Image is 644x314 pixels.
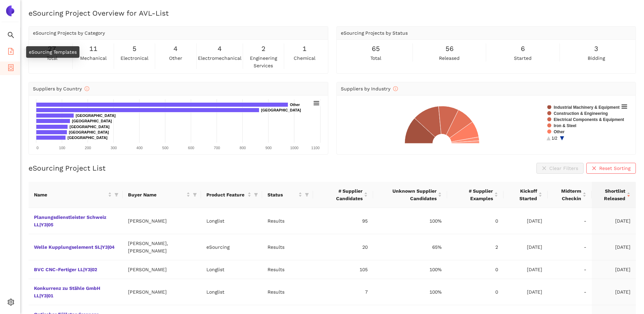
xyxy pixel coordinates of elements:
[553,187,581,202] span: Midterm Checkin
[201,234,262,260] td: eSourcing
[7,62,14,75] span: container
[554,111,608,116] text: Construction & Engineering
[268,191,297,198] span: Status
[588,54,605,62] span: bidding
[592,260,636,279] td: [DATE]
[33,30,105,36] span: eSourcing Projects by Category
[594,43,598,54] span: 3
[5,5,16,16] img: Logo
[599,164,630,172] span: Reset Sorting
[70,125,110,129] text: [GEOGRAPHIC_DATA]
[198,54,241,62] span: electromechanical
[261,108,301,112] text: [GEOGRAPHIC_DATA]
[586,163,636,174] button: closeReset Sorting
[214,146,220,150] text: 700
[254,193,258,197] span: filter
[68,136,108,140] text: [GEOGRAPHIC_DATA]
[447,182,503,208] th: this column's title is # Supplier Examples,this column is sortable
[548,208,592,234] td: -
[123,182,201,208] th: this column's title is Buyer Name,this column is sortable
[206,191,246,198] span: Product Feature
[302,43,307,54] span: 1
[318,187,363,202] span: # Supplier Candidates
[262,182,313,208] th: this column's title is Status,this column is sortable
[265,146,272,150] text: 900
[514,54,532,62] span: started
[218,43,222,54] span: 4
[128,191,185,198] span: Buyer Name
[89,43,97,54] span: 11
[290,146,298,150] text: 1000
[201,182,262,208] th: this column's title is Product Feature,this column is sortable
[548,279,592,305] td: -
[592,234,636,260] td: [DATE]
[453,187,493,202] span: # Supplier Examples
[313,260,373,279] td: 105
[313,279,373,305] td: 7
[503,208,548,234] td: [DATE]
[36,146,38,150] text: 0
[370,54,381,62] span: total
[262,279,313,305] td: Results
[261,43,265,54] span: 2
[592,166,596,171] span: close
[341,30,408,36] span: eSourcing Projects by Status
[253,190,259,200] span: filter
[536,163,584,174] button: closeClear Filters
[48,43,56,54] span: 27
[548,234,592,260] td: -
[373,234,447,260] td: 65%
[7,296,14,310] span: setting
[447,279,503,305] td: 0
[447,208,503,234] td: 0
[552,136,557,141] text: 1/2
[114,193,118,197] span: filter
[162,146,168,150] text: 500
[290,103,300,107] text: Other
[113,190,120,200] span: filter
[447,234,503,260] td: 2
[548,182,592,208] th: this column's title is Midterm Checkin,this column is sortable
[47,54,57,62] span: total
[503,260,548,279] td: [DATE]
[136,146,143,150] text: 400
[294,54,315,62] span: chemical
[188,146,194,150] text: 600
[85,86,89,91] span: info-circle
[592,279,636,305] td: [DATE]
[548,260,592,279] td: -
[7,46,14,59] span: file-add
[313,208,373,234] td: 95
[313,182,373,208] th: this column's title is # Supplier Candidates,this column is sortable
[123,260,201,279] td: [PERSON_NAME]
[169,54,182,62] span: other
[121,54,148,62] span: electronical
[554,129,565,134] text: Other
[554,117,624,122] text: Electrical Components & Equipment
[509,187,537,202] span: Kickoff Started
[29,8,636,18] h2: eSourcing Project Overview for AVL-List
[26,46,79,58] div: eSourcing Templates
[373,260,447,279] td: 100%
[372,43,380,54] span: 65
[393,86,398,91] span: info-circle
[132,43,136,54] span: 5
[29,182,123,208] th: this column's title is Name,this column is sortable
[201,260,262,279] td: Longlist
[373,279,447,305] td: 100%
[72,119,112,123] text: [GEOGRAPHIC_DATA]
[29,163,106,173] h2: eSourcing Project List
[373,182,447,208] th: this column's title is Unknown Supplier Candidates,this column is sortable
[313,234,373,260] td: 20
[521,43,525,54] span: 6
[554,123,576,128] text: Iron & Steel
[85,146,91,150] text: 200
[341,86,398,91] span: Suppliers by Industry
[34,191,107,198] span: Name
[373,208,447,234] td: 100%
[554,105,620,110] text: Industrial Machinery & Equipment
[191,190,198,200] span: filter
[201,279,262,305] td: Longlist
[111,146,117,150] text: 300
[244,54,282,69] span: engineering services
